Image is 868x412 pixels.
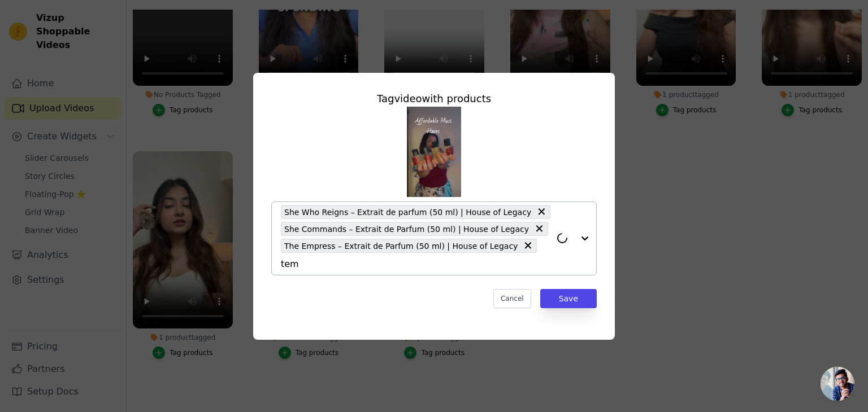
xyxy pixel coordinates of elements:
[821,367,854,401] div: Open chat
[540,289,597,308] button: Save
[271,91,597,107] div: Tag video with products
[284,222,529,235] span: She Commands – Extrait de Parfum (50 ml) | House of Legacy
[493,289,531,308] button: Cancel
[284,205,531,218] span: She Who Reigns – Extrait de parfum (50 ml) | House of Legacy
[407,107,461,197] img: vizup-images-da58.jpg
[284,239,518,252] span: The Empress – Extrait de Parfum (50 ml) | House of Legacy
